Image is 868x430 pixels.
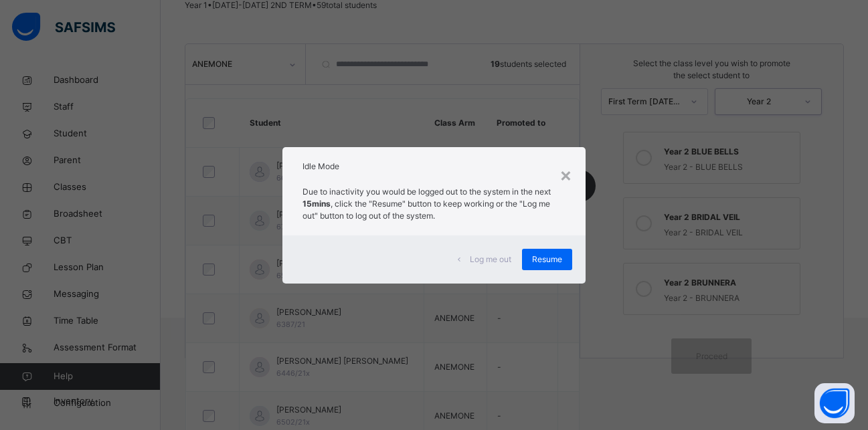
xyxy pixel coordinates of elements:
[559,160,572,189] div: ×
[302,186,566,222] p: Due to inactivity you would be logged out to the system in the next , click the "Resume" button t...
[814,383,855,423] button: Open asap
[302,199,331,209] strong: 15mins
[302,160,566,173] h2: Idle Mode
[532,253,562,265] span: Resume
[470,253,511,265] span: Log me out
